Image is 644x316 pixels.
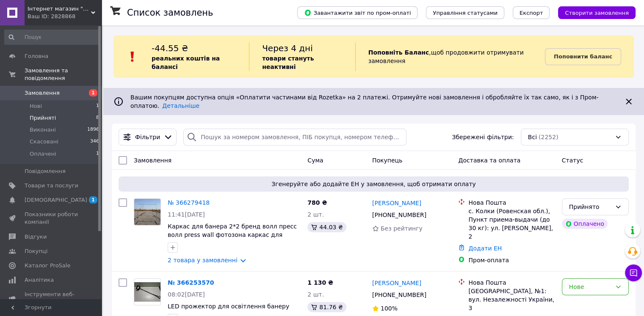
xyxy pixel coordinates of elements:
span: Всі [528,133,537,141]
span: 2 шт. [307,291,324,298]
span: Доставка та оплата [458,157,520,164]
a: № 366279418 [168,199,210,206]
span: 780 ₴ [307,199,327,206]
span: Статус [562,157,583,164]
span: 100% [381,305,398,312]
div: Нова Пошта [468,198,555,207]
span: Через 4 дні [262,43,313,53]
span: Інтернет магазин "Металеві конструкції" [28,5,91,13]
button: Завантажити звіт по пром-оплаті [297,6,417,19]
h1: Список замовлень [127,8,213,18]
span: Управління статусами [433,10,498,16]
input: Пошук за номером замовлення, ПІБ покупця, номером телефону, Email, номером накладної [183,129,406,146]
span: Без рейтингу [381,225,423,232]
button: Чат з покупцем [625,264,642,281]
span: Замовлення та повідомлення [25,67,102,82]
span: Виконані [30,126,56,134]
a: Поповнити баланс [545,48,621,65]
span: Прийняті [30,114,56,122]
span: Створити замовлення [565,10,629,16]
div: Прийнято [569,202,611,212]
span: 11:41[DATE] [168,211,205,218]
div: Ваш ID: 2828868 [28,13,102,20]
a: Створити замовлення [550,9,636,16]
div: Пром-оплата [468,256,555,264]
a: Фото товару [134,198,161,225]
span: Фільтри [135,133,160,141]
b: товари стануть неактивні [262,55,314,70]
span: Скасовані [30,138,58,146]
span: 8 [96,114,99,122]
span: Інструменти веб-майстра та SEO [25,291,78,306]
a: Додати ЕН [468,245,502,252]
span: Повідомлення [25,168,66,175]
span: Покупці [25,247,47,255]
span: Головна [25,52,48,60]
a: [PERSON_NAME] [372,279,421,287]
span: (2252) [539,134,558,140]
span: Оплачені [30,150,56,158]
a: 2 товара у замовленні [168,257,238,264]
button: Управління статусами [426,6,504,19]
span: 1 [89,89,97,96]
a: LED прожектор для освітлення банеру [168,303,289,310]
span: Експорт [520,10,543,16]
span: Замовлення [25,89,60,97]
div: Нова Пошта [468,278,555,287]
span: 1 [96,150,99,158]
span: Нові [30,102,42,110]
span: Аналітика [25,276,54,284]
span: 1 [96,102,99,110]
div: 44.03 ₴ [307,222,346,232]
span: Каталог ProSale [25,262,70,269]
span: 1 130 ₴ [307,279,333,286]
span: Товари та послуги [25,182,78,190]
a: Детальніше [162,102,199,109]
span: Показники роботи компанії [25,211,78,226]
span: Покупець [372,157,402,164]
span: 08:02[DATE] [168,291,205,298]
span: Відгуки [25,233,47,241]
img: Фото товару [134,282,160,302]
b: Поповнити баланс [554,53,612,60]
div: [PHONE_NUMBER] [370,289,428,301]
b: Поповніть Баланс [368,49,429,56]
span: [DEMOGRAPHIC_DATA] [25,196,87,204]
img: :exclamation: [126,50,139,63]
div: Нове [569,282,611,291]
span: 2 шт. [307,211,324,218]
div: Оплачено [562,219,608,229]
div: с. Колки (Ровенская обл.), Пункт приема-выдачи (до 30 кг): ул. [PERSON_NAME], 2 [468,207,555,241]
span: 1 [89,196,97,203]
div: [GEOGRAPHIC_DATA], №1: вул. Незалежності України, 3 [468,287,555,312]
a: [PERSON_NAME] [372,199,421,207]
div: , щоб продовжити отримувати замовлення [355,42,545,71]
span: Вашим покупцям доступна опція «Оплатити частинами від Rozetka» на 2 платежі. Отримуйте нові замов... [130,94,598,109]
span: Замовлення [134,157,171,164]
a: Каркас для банера 2*2 бренд волл пресс волл press wall фотозона каркас для фотозони рекламний стенд [168,223,297,247]
a: № 366253570 [168,279,214,286]
div: 81.76 ₴ [307,302,346,312]
span: Cума [307,157,323,164]
input: Пошук [4,30,100,45]
span: 1896 [87,126,99,134]
button: Створити замовлення [558,6,636,19]
span: Згенеруйте або додайте ЕН у замовлення, щоб отримати оплату [122,180,625,188]
span: 346 [90,138,99,146]
span: Збережені фільтри: [452,133,514,141]
span: -44.55 ₴ [152,43,188,53]
b: реальних коштів на балансі [152,55,220,70]
img: Фото товару [134,199,160,225]
a: Фото товару [134,278,161,305]
button: Експорт [513,6,550,19]
span: Завантажити звіт по пром-оплаті [304,9,411,16]
div: [PHONE_NUMBER] [370,209,428,221]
